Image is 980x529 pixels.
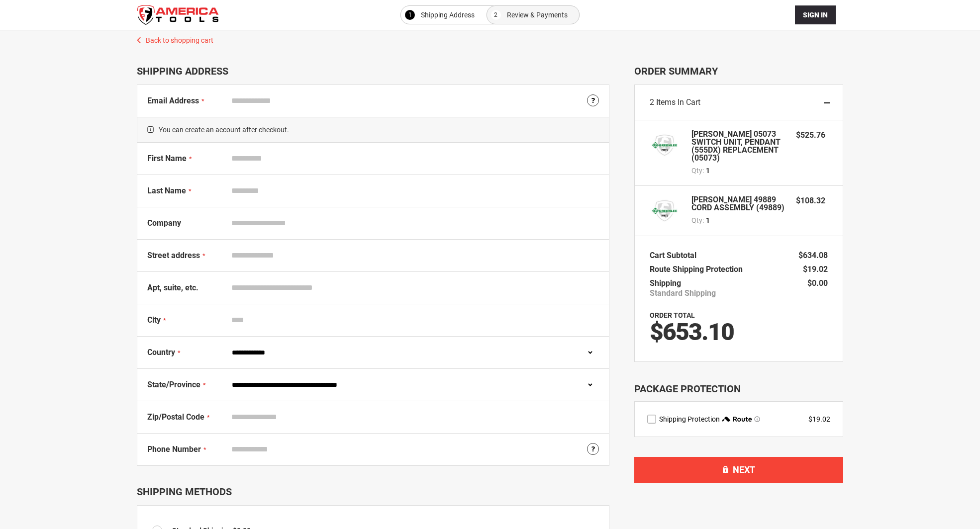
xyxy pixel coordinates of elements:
img: Greenlee 49889 CORD ASSEMBLY (49889) [650,196,680,226]
span: Shipping Address [421,9,475,21]
span: Shipping Protection [659,415,720,423]
span: Review & Payments [507,9,568,21]
span: 2 [650,97,654,107]
span: Shipping [650,278,681,288]
span: Learn more [754,416,760,422]
button: Sign In [795,5,836,24]
span: Email Address [147,96,199,105]
a: Back to shopping cart [127,30,853,45]
span: Standard Shipping [650,288,716,298]
th: Route Shipping Protection [650,263,748,276]
span: Company [147,218,181,228]
button: Next [634,457,843,483]
strong: [PERSON_NAME] 05073 SWITCH UNIT, PENDANT (555DX) REPLACEMENT (05073) [691,130,786,162]
a: store logo [137,5,219,25]
div: $19.02 [808,414,830,424]
img: Greenlee 05073 SWITCH UNIT, PENDANT (555DX) REPLACEMENT (05073) [650,130,680,160]
th: Cart Subtotal [650,249,701,263]
span: $19.02 [803,264,828,274]
span: Items in Cart [656,97,700,107]
div: Package Protection [634,382,843,396]
span: $0.00 [807,278,828,288]
strong: Order Total [650,311,695,319]
span: First Name [147,154,187,163]
span: Next [733,464,755,475]
img: America Tools [137,5,219,25]
span: Order Summary [634,65,843,77]
span: 1 [408,9,412,21]
span: You can create an account after checkout. [137,117,609,143]
span: 1 [706,215,710,225]
span: Qty [691,216,702,224]
span: Country [147,348,175,357]
span: Phone Number [147,444,201,454]
strong: [PERSON_NAME] 49889 CORD ASSEMBLY (49889) [691,196,786,212]
span: State/Province [147,380,200,389]
span: $525.76 [796,130,825,140]
span: Apt, suite, etc. [147,283,198,292]
span: Last Name [147,186,186,195]
span: $108.32 [796,196,825,205]
span: 2 [494,9,497,21]
span: City [147,315,161,325]
span: Zip/Postal Code [147,412,204,422]
div: Shipping Methods [137,486,609,498]
div: Shipping Address [137,65,609,77]
span: Sign In [803,11,828,19]
span: Street address [147,251,200,260]
div: route shipping protection selector element [647,414,830,424]
span: 1 [706,166,710,176]
span: $634.08 [798,251,828,260]
span: $653.10 [650,318,734,346]
span: Qty [691,167,702,175]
